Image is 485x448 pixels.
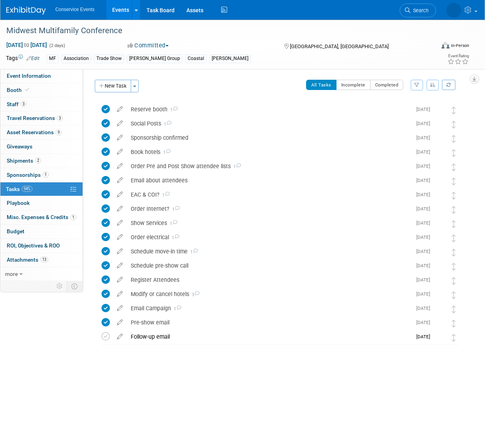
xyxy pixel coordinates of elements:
span: 3 [57,115,63,121]
div: Event Rating [447,54,469,58]
span: 94% [22,186,32,192]
div: Association [61,54,91,63]
span: [DATE] [416,291,434,297]
span: Giveaways [7,143,32,150]
a: Attachments13 [0,253,83,267]
span: [DATE] [416,206,434,212]
span: 1 [160,150,171,155]
span: [GEOGRAPHIC_DATA], [GEOGRAPHIC_DATA] [290,43,389,49]
i: Move task [452,234,456,242]
img: ExhibitDay [6,7,46,15]
button: Committed [125,41,172,50]
td: Personalize Event Tab Strip [53,281,67,291]
div: EAC & COI? [127,188,412,201]
a: more [0,267,83,281]
span: 1 [231,164,241,169]
button: Completed [370,80,404,90]
div: In-Person [451,43,469,49]
div: Email Campaign [127,302,412,315]
a: edit [113,177,127,184]
div: Sponsorship confirmed [127,131,412,144]
i: Move task [452,163,456,171]
button: New Task [95,80,131,92]
span: Search [410,7,429,13]
span: 1 [169,207,180,212]
a: edit [113,305,127,312]
i: Move task [452,220,456,228]
img: Monica Barnson [434,119,444,129]
button: Incomplete [336,80,370,90]
div: Book hotels [127,145,412,159]
span: Tasks [6,186,32,192]
a: Budget [0,225,83,238]
span: [DATE] [416,178,434,183]
a: edit [113,248,127,255]
span: 1 [70,214,76,220]
div: Trade Show [94,54,124,63]
a: edit [113,276,127,283]
a: edit [113,291,127,298]
a: Travel Reservations3 [0,111,83,125]
span: 1 [169,235,179,240]
td: Tags [6,54,39,63]
div: Schedule move-in time [127,245,412,258]
div: Order electrical [127,231,412,244]
a: ROI, Objectives & ROO [0,239,83,253]
span: 13 [40,257,48,262]
span: Travel Reservations [7,115,63,121]
a: edit [113,148,127,156]
img: Amiee Griffey [434,133,444,144]
i: Move task [452,334,456,341]
span: Event Information [7,73,51,79]
i: Move task [452,135,456,142]
a: Asset Reservations9 [0,126,83,139]
a: edit [113,163,127,170]
a: Edit [26,56,39,61]
a: Misc. Expenses & Credits1 [0,210,83,224]
a: edit [113,262,127,269]
i: Move task [452,291,456,299]
span: Booth [7,87,31,93]
a: edit [113,333,127,340]
a: edit [113,234,127,241]
span: 9 [56,129,62,135]
img: Amiee Griffey [434,276,444,286]
i: Move task [452,121,456,128]
span: [DATE] [DATE] [6,41,47,49]
a: edit [113,134,127,141]
img: Amiee Griffey [434,190,444,201]
span: [DATE] [416,277,434,283]
div: Pre-show email [127,316,412,329]
img: Amiee Griffey [434,105,444,115]
div: Order Pre and Post Show attendee lists [127,159,412,173]
span: [DATE] [416,192,434,197]
a: edit [113,191,127,198]
button: All Tasks [306,80,336,90]
span: [DATE] [416,135,434,141]
div: [PERSON_NAME] Group [127,54,182,63]
i: Move task [452,306,456,313]
span: 2 [35,157,41,163]
span: more [5,271,18,277]
span: 1 [43,172,49,178]
div: Social Posts [127,117,412,130]
a: edit [113,205,127,212]
img: Amiee Griffey [434,148,444,158]
div: [PERSON_NAME] [209,54,251,63]
span: [DATE] [416,220,434,226]
span: [DATE] [416,320,434,325]
img: Amiee Griffey [446,3,461,18]
i: Move task [452,277,456,285]
span: [DATE] [416,234,434,240]
span: [DATE] [416,334,434,339]
div: Midwest Multifamily Conference [4,24,430,38]
a: Tasks94% [0,182,83,196]
span: 1 [167,221,177,226]
span: Conservice Events [55,7,94,12]
div: Email about attendees [127,174,412,187]
span: Budget [7,228,24,234]
span: 1 [188,249,198,255]
img: Amiee Griffey [434,318,444,328]
i: Move task [452,107,456,114]
div: Show Services [127,216,412,230]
